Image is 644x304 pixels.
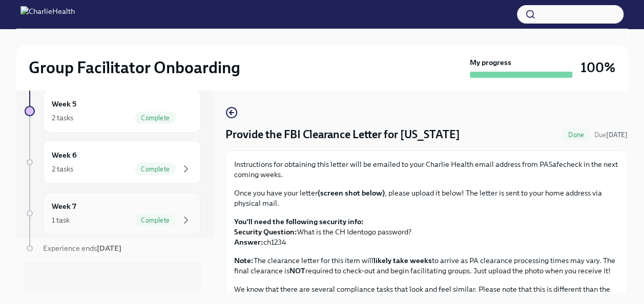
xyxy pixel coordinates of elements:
[43,244,121,253] span: Experience ends
[470,57,511,68] strong: My progress
[606,131,628,139] strong: [DATE]
[373,256,432,265] strong: likely take weeks
[594,131,628,139] span: Due
[234,256,254,265] strong: Note:
[29,57,240,78] h2: Group Facilitator Onboarding
[562,131,590,139] span: Done
[52,113,73,123] div: 2 tasks
[225,127,460,142] h4: Provide the FBI Clearance Letter for [US_STATE]
[580,58,615,77] h3: 100%
[25,90,201,133] a: Week 52 tasksComplete
[234,216,619,247] p: What is the CH Identogo password? ch1234
[25,141,201,184] a: Week 62 tasksComplete
[234,159,619,180] p: Instructions for obtaining this letter will be emailed to your Charlie Health email address from ...
[52,149,77,161] h6: Week 6
[234,188,619,208] p: Once you have your letter , please upload it below! The letter is sent to your home address via p...
[135,114,176,122] span: Complete
[52,98,76,110] h6: Week 5
[52,164,73,174] div: 2 tasks
[20,6,75,23] img: CharlieHealth
[234,255,619,276] p: The clearance letter for this item will to arrive as PA clearance processing times may vary. The ...
[289,266,305,275] strong: NOT
[234,217,364,226] strong: You'll need the following security info:
[25,192,201,235] a: Week 71 taskComplete
[52,201,76,212] h6: Week 7
[234,227,297,236] strong: Security Question:
[135,216,176,224] span: Complete
[594,130,628,140] span: August 26th, 2025 09:00
[234,237,263,247] strong: Answer:
[318,188,385,198] strong: (screen shot below)
[97,244,121,253] strong: [DATE]
[52,215,70,225] div: 1 task
[135,165,176,173] span: Complete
